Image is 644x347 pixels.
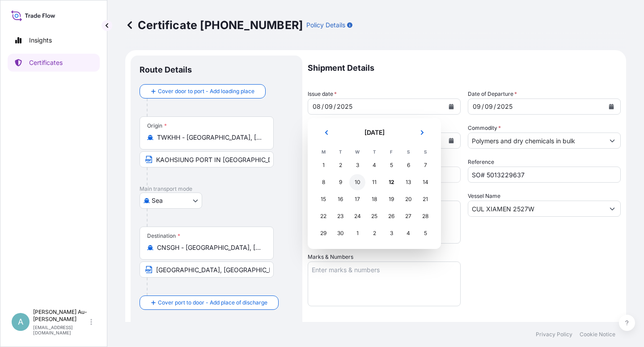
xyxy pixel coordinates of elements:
[383,191,399,207] div: Friday, 19 September 2025
[317,125,336,140] button: Previous
[366,208,382,224] div: Thursday, 25 September 2025
[315,174,331,190] div: Monday, 8 September 2025 selected
[349,191,365,207] div: Wednesday, 17 September 2025
[308,118,441,249] section: Calendar
[125,18,303,32] p: Certificate [PHONE_NUMBER]
[417,174,433,190] div: Sunday, 14 September 2025
[400,191,416,207] div: Saturday, 20 September 2025
[400,208,416,224] div: Saturday, 27 September 2025
[315,157,331,173] div: Monday, 1 September 2025
[366,147,383,157] th: T
[349,174,365,190] div: Wednesday, 10 September 2025
[383,225,399,241] div: Friday, 3 October 2025
[332,225,348,241] div: Tuesday, 30 September 2025
[342,128,407,137] h2: [DATE]
[349,157,365,173] div: Wednesday, 3 September 2025
[400,174,416,190] div: Saturday, 13 September 2025
[417,225,433,241] div: Sunday, 5 October 2025
[315,191,331,207] div: Monday, 15 September 2025
[366,225,382,241] div: Thursday, 2 October 2025
[315,147,332,157] th: M
[332,147,349,157] th: T
[383,174,399,190] div: Today, Friday, 12 September 2025
[417,208,433,224] div: Sunday, 28 September 2025
[306,21,345,30] p: Policy Details
[366,157,382,173] div: Thursday, 4 September 2025
[366,174,382,190] div: Thursday, 11 September 2025
[332,191,348,207] div: Tuesday, 16 September 2025
[400,147,417,157] th: S
[349,208,365,224] div: Wednesday, 24 September 2025
[349,147,366,157] th: W
[383,208,399,224] div: Friday, 26 September 2025
[315,125,434,242] div: September 2025
[332,208,348,224] div: Tuesday, 23 September 2025
[400,225,416,241] div: Saturday, 4 October 2025
[315,208,331,224] div: Monday, 22 September 2025
[315,147,434,242] table: September 2025
[383,147,400,157] th: F
[412,125,432,140] button: Next
[366,191,382,207] div: Thursday, 18 September 2025
[349,225,365,241] div: Wednesday, 1 October 2025
[400,157,416,173] div: Saturday, 6 September 2025
[332,157,348,173] div: Tuesday, 2 September 2025
[332,174,348,190] div: Tuesday, 9 September 2025
[383,157,399,173] div: Friday, 5 September 2025
[315,225,331,241] div: Monday, 29 September 2025
[417,147,434,157] th: S
[417,157,433,173] div: Sunday, 7 September 2025
[417,191,433,207] div: Sunday, 21 September 2025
